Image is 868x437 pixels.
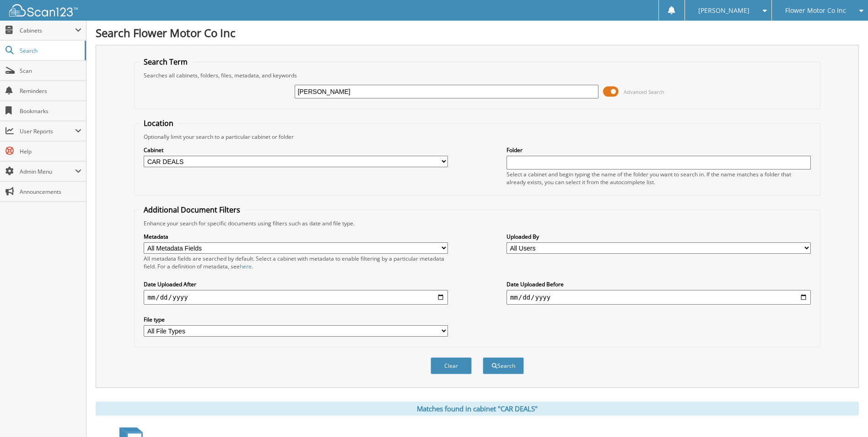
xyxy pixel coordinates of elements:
legend: Additional Document Filters [139,205,245,215]
span: Scan [20,67,81,75]
a: here [240,262,252,270]
button: Search [483,357,524,374]
span: Search [20,47,80,55]
span: [PERSON_NAME] [698,8,749,13]
label: Metadata [144,233,448,240]
label: Date Uploaded After [144,280,448,288]
div: Matches found in cabinet "CAR DEALS" [96,402,859,415]
label: Uploaded By [507,233,811,240]
label: Cabinet [144,146,448,154]
span: User Reports [20,127,75,135]
legend: Search Term [139,57,192,67]
button: Clear [431,357,472,374]
div: Enhance your search for specific documents using filters such as date and file type. [139,219,815,227]
legend: Location [139,118,178,128]
input: start [144,290,448,305]
span: Cabinets [20,27,75,34]
span: Advanced Search [624,88,664,95]
div: Optionally limit your search to a particular cabinet or folder [139,133,815,141]
input: end [507,290,811,305]
span: Bookmarks [20,107,81,115]
span: Reminders [20,87,81,95]
span: Flower Motor Co Inc [785,8,846,13]
span: Admin Menu [20,168,75,175]
label: File type [144,316,448,323]
div: Searches all cabinets, folders, files, metadata, and keywords [139,71,815,79]
label: Date Uploaded Before [507,280,811,288]
h1: Search Flower Motor Co Inc [96,25,859,40]
div: All metadata fields are searched by default. Select a cabinet with metadata to enable filtering b... [144,255,448,270]
span: Announcements [20,188,81,196]
img: scan123-logo-white.svg [9,4,78,16]
span: Help [20,147,81,155]
div: Select a cabinet and begin typing the name of the folder you want to search in. If the name match... [507,170,811,186]
label: Folder [507,146,811,154]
